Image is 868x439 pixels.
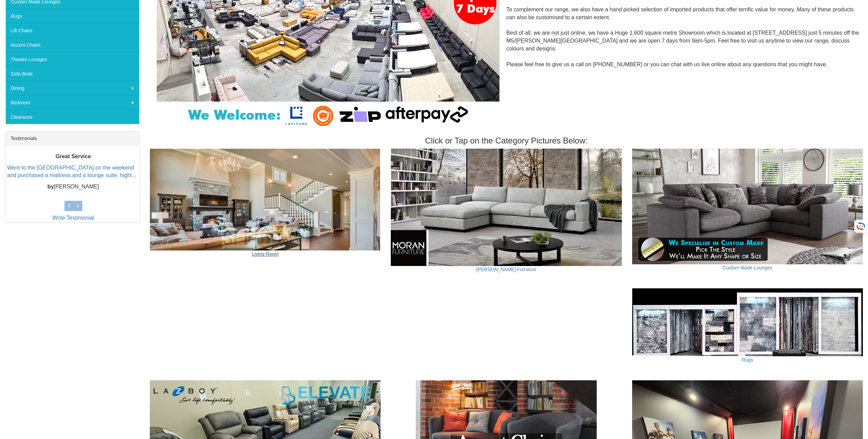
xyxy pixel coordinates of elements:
[5,131,139,146] div: Testimonials
[5,37,139,52] a: Accent Chairs
[5,81,139,95] a: Dining
[150,149,381,251] img: Living Room
[742,357,753,362] a: Rugs
[723,265,772,270] a: Custom Made Lounges
[150,136,863,145] h3: Click or Tap on the Category Pictures Below:
[5,95,139,109] a: Bedroom
[252,251,279,257] a: Living Room
[476,267,536,272] a: [PERSON_NAME] Furniture
[391,149,622,266] img: Moran Furniture
[5,52,139,66] a: Theatre Lounges
[47,184,54,190] b: by
[5,9,139,23] a: Rugs
[632,149,863,264] img: Custom Made Lounges
[7,165,136,178] a: Went to the [GEOGRAPHIC_DATA] on the weekend and purchased a mattress and a lounge suite, highl...
[52,215,94,221] a: Write Testimonial
[5,23,139,37] a: Lift Chairs
[5,66,139,81] a: Sofa Beds
[632,288,863,356] img: Rugs
[7,183,139,191] p: [PERSON_NAME]
[56,153,91,159] b: Great Service
[5,109,139,124] a: Clearance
